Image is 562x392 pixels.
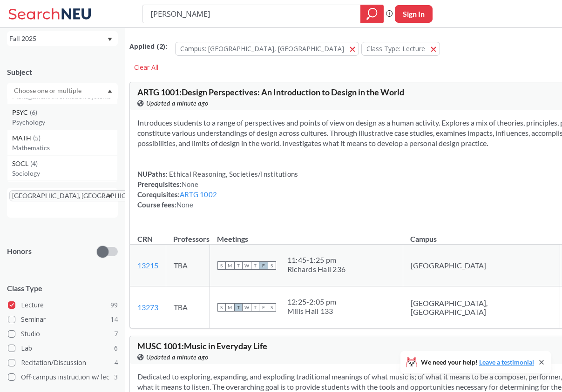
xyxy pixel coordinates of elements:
a: 13215 [137,261,158,270]
span: 99 [110,300,118,310]
span: 4 [114,358,118,368]
button: Campus: [GEOGRAPHIC_DATA], [GEOGRAPHIC_DATA] [175,42,359,56]
input: Choose one or multiple [9,85,88,96]
label: Lecture [8,299,118,311]
div: Fall 2025 [9,33,107,44]
span: ( 5 ) [33,134,41,142]
span: SOCL [12,159,30,169]
div: Dropdown arrowCS(12)Computer ScienceINFO(6)Information Systems ProgramMISM(6)Management Informati... [7,83,118,99]
span: Class Type: Lecture [366,44,425,53]
button: Sign In [395,5,433,23]
span: S [268,303,276,312]
div: 12:25 - 2:05 pm [287,297,336,306]
td: TBA [166,286,210,328]
label: Recitation/Discussion [8,357,118,369]
div: NUPaths: Prerequisites: Corequisites: Course fees: [137,169,298,210]
th: Meetings [210,225,403,245]
p: Mathematics [12,143,117,153]
div: Fall 2025Dropdown arrow [7,31,118,46]
span: S [268,261,276,270]
span: [GEOGRAPHIC_DATA], [GEOGRAPHIC_DATA]X to remove pill [9,190,157,201]
span: Campus: [GEOGRAPHIC_DATA], [GEOGRAPHIC_DATA] [180,44,344,53]
span: T [251,303,259,312]
p: Sociology [12,169,117,178]
svg: Dropdown arrow [108,194,112,198]
div: CRN [137,234,153,244]
span: 14 [110,314,118,325]
svg: magnifying glass [366,7,378,20]
label: Studio [8,328,118,340]
span: 3 [114,372,118,382]
span: M [226,303,234,312]
span: W [243,303,251,312]
label: Off-campus instruction w/ lec [8,371,118,383]
span: Applied ( 2 ): [129,41,167,52]
span: M [226,261,234,270]
a: Leave a testimonial [479,358,534,366]
p: Honors [7,246,32,257]
th: Professors [166,225,210,245]
p: Psychology [12,118,117,127]
span: T [251,261,259,270]
div: magnifying glass [360,5,384,23]
span: PSYC [12,107,30,118]
div: [GEOGRAPHIC_DATA], [GEOGRAPHIC_DATA]X to remove pillDropdown arrow [7,188,118,218]
a: 13273 [137,303,158,312]
td: TBA [166,245,210,286]
span: 7 [114,329,118,339]
span: We need your help! [421,359,534,365]
div: 11:45 - 1:25 pm [287,255,345,265]
div: Clear All [129,60,163,74]
span: None [176,200,193,209]
span: Ethical Reasoning, Societies/Institutions [168,170,298,178]
span: T [234,303,243,312]
span: F [259,303,268,312]
svg: Dropdown arrow [108,89,112,93]
span: W [243,261,251,270]
input: Class, professor, course number, "phrase" [149,6,354,22]
span: None [182,180,198,188]
td: [GEOGRAPHIC_DATA], [GEOGRAPHIC_DATA] [403,286,560,328]
span: ARTG 1001 : Design Perspectives: An Introduction to Design in the World [137,87,404,97]
span: ( 6 ) [30,108,37,116]
span: ( 4 ) [30,159,38,167]
div: Mills Hall 133 [287,306,336,316]
label: Seminar [8,313,118,326]
th: Campus [403,225,560,245]
div: Subject [7,67,118,77]
svg: Dropdown arrow [108,38,112,41]
span: 6 [114,343,118,353]
span: Updated a minute ago [146,352,209,362]
span: Updated a minute ago [146,98,209,108]
td: [GEOGRAPHIC_DATA] [403,245,560,286]
span: F [259,261,268,270]
span: MUSC 1001 : Music in Everyday Life [137,341,267,351]
span: S [217,261,226,270]
label: Lab [8,342,118,354]
span: Class Type [7,283,118,293]
span: MATH [12,133,33,143]
button: Class Type: Lecture [361,42,440,56]
a: ARTG 1002 [180,190,217,199]
span: T [234,261,243,270]
span: S [217,303,226,312]
div: Richards Hall 236 [287,265,345,274]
